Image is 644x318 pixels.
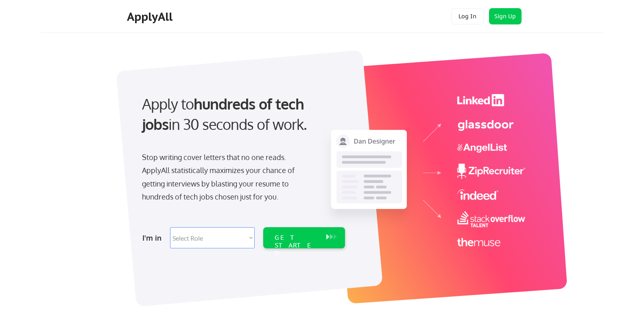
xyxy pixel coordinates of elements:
div: GET STARTED [275,234,318,257]
div: Stop writing cover letters that no one reads. ApplyAll statistically maximizes your chance of get... [142,151,309,204]
button: Sign Up [489,8,522,24]
div: ApplyAll [127,10,175,24]
div: I'm in [142,231,165,244]
strong: hundreds of tech jobs [142,94,308,133]
button: Log In [451,8,484,24]
div: Apply to in 30 seconds of work. [142,94,342,135]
